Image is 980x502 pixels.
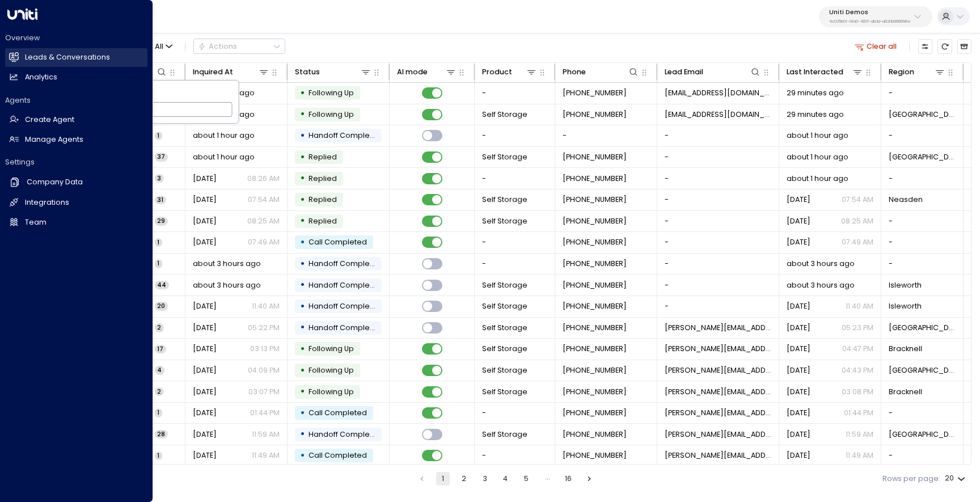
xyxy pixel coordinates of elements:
[300,149,305,166] div: •
[846,450,873,461] p: 11:49 AM
[155,452,162,460] span: 1
[787,408,810,418] span: Jul 25, 2025
[5,68,147,87] a: Analytics
[309,408,367,417] span: Call Completed
[787,387,810,397] span: Aug 04, 2025
[252,301,280,311] p: 11:40 AM
[665,323,772,333] span: john.pannell@gmail.com
[563,174,627,184] span: +442035539127
[25,134,83,145] h2: Manage Agents
[657,189,779,210] td: -
[846,429,873,440] p: 11:59 AM
[563,429,627,440] span: +447940257528
[787,280,855,290] span: about 3 hours ago
[309,88,354,98] span: Following Up
[5,130,147,149] a: Manage Agents
[193,301,217,311] span: Aug 09, 2025
[193,323,217,333] span: Aug 15, 2025
[889,280,922,290] span: Isleworth
[193,152,255,162] span: about 1 hour ago
[665,365,772,376] span: john.pannell@gmail.com
[155,174,164,183] span: 3
[563,280,627,290] span: +442039938244
[482,280,527,290] span: Self Storage
[657,125,779,146] td: -
[563,450,627,461] span: +447940257528
[555,125,657,146] td: -
[300,170,305,187] div: •
[155,153,168,161] span: 37
[889,344,922,354] span: Bracknell
[787,109,844,120] span: 29 minutes ago
[415,472,596,486] nav: pagination navigation
[309,259,382,268] span: Handoff Completed
[25,52,110,63] h2: Leads & Conversations
[787,429,810,440] span: Jul 25, 2025
[881,125,964,146] td: -
[248,365,280,376] p: 04:09 PM
[198,42,237,51] div: Actions
[657,296,779,317] td: -
[881,211,964,232] td: -
[155,302,168,310] span: 20
[155,408,162,417] span: 1
[300,298,305,315] div: •
[889,195,923,205] span: Neasden
[5,111,147,129] a: Create Agent
[309,174,337,183] span: Replied
[563,323,627,333] span: +447940257528
[918,39,932,53] button: Customize
[247,216,280,226] p: 08:25 AM
[155,196,166,204] span: 31
[665,429,772,440] span: john.pannell@gmail.com
[482,109,527,120] span: Self Storage
[478,472,492,486] button: Go to page 3
[482,344,527,354] span: Self Storage
[881,403,964,424] td: -
[842,323,873,333] p: 05:23 PM
[787,88,844,98] span: 29 minutes ago
[540,472,554,486] div: …
[250,408,280,418] p: 01:44 PM
[499,472,512,486] button: Go to page 4
[563,66,640,78] div: Phone
[829,9,911,16] p: Uniti Demos
[25,217,47,228] h2: Team
[657,211,779,232] td: -
[155,323,164,332] span: 2
[563,344,627,354] span: +447940257528
[482,66,512,78] div: Product
[248,323,280,333] p: 05:22 PM
[193,195,217,205] span: Aug 08, 2025
[881,254,964,275] td: -
[889,387,922,397] span: Bracknell
[561,472,575,486] button: Go to page 16
[889,323,956,333] span: Bristol
[475,83,555,104] td: -
[397,66,457,78] div: AI mode
[842,237,873,247] p: 07:49 AM
[881,168,964,189] td: -
[25,115,74,125] h2: Create Agent
[300,404,305,422] div: •
[787,259,855,269] span: about 3 hours ago
[247,174,280,184] p: 08:26 AM
[665,109,772,120] span: sydenham@accessstorage.com
[563,365,627,376] span: +447940257528
[657,232,779,253] td: -
[248,237,280,247] p: 07:49 AM
[563,408,627,418] span: +447940257528
[193,365,217,376] span: Aug 15, 2025
[842,387,873,397] p: 03:08 PM
[842,344,873,354] p: 04:47 PM
[250,344,280,354] p: 03:13 PM
[309,344,354,353] span: Following Up
[482,216,527,226] span: Self Storage
[309,237,367,247] span: Call Completed
[5,95,147,106] h2: Agents
[787,323,810,333] span: Aug 15, 2025
[193,66,270,78] div: Inquired At
[665,66,762,78] div: Lead Email
[665,66,703,78] div: Lead Email
[309,195,337,204] span: Replied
